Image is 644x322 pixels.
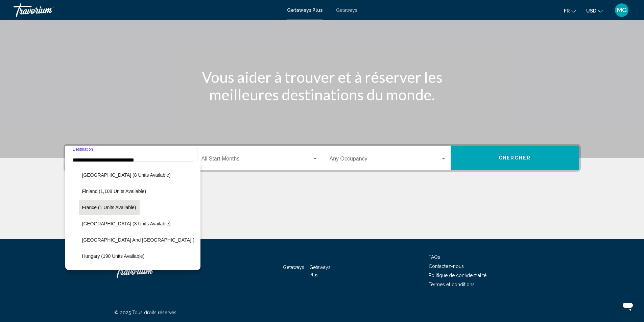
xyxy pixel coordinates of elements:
[429,264,464,269] a: Contactez-nous
[429,273,486,278] a: Politique de confidentialité
[586,8,596,14] span: USD
[617,7,627,14] span: MG
[586,6,603,16] button: Change currency
[283,265,304,270] a: Getaways
[79,216,174,231] button: [GEOGRAPHIC_DATA] (3 units available)
[82,253,145,259] span: Hungary (190 units available)
[79,183,150,199] button: Finland (1,108 units available)
[14,3,280,17] a: Travorium
[617,295,639,317] iframe: Bouton de lancement de la fenêtre de messagerie
[564,6,576,16] button: Change language
[65,146,579,170] div: Search widget
[613,3,630,17] button: User Menu
[82,205,136,210] span: France (1 units available)
[82,237,234,243] span: [GEOGRAPHIC_DATA] and [GEOGRAPHIC_DATA] (10 units available)
[114,310,177,315] span: © 2025 Tous droits réservés.
[287,7,323,13] a: Getaways Plus
[114,261,182,281] a: Travorium
[499,155,531,161] span: Chercher
[429,282,475,287] a: Termes et conditions
[79,265,180,280] button: [GEOGRAPHIC_DATA] (611 units available)
[82,172,171,178] span: [GEOGRAPHIC_DATA] (8 units available)
[79,232,237,248] button: [GEOGRAPHIC_DATA] and [GEOGRAPHIC_DATA] (10 units available)
[429,254,440,260] a: FAQs
[82,189,146,194] span: Finland (1,108 units available)
[79,248,148,264] button: Hungary (190 units available)
[309,265,331,277] a: Getaways Plus
[195,68,449,103] h1: Vous aider à trouver et à réserver les meilleures destinations du monde.
[451,146,579,170] button: Chercher
[79,200,140,215] button: France (1 units available)
[82,221,171,226] span: [GEOGRAPHIC_DATA] (3 units available)
[79,167,174,183] button: [GEOGRAPHIC_DATA] (8 units available)
[336,7,357,13] a: Getaways
[564,8,570,14] span: fr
